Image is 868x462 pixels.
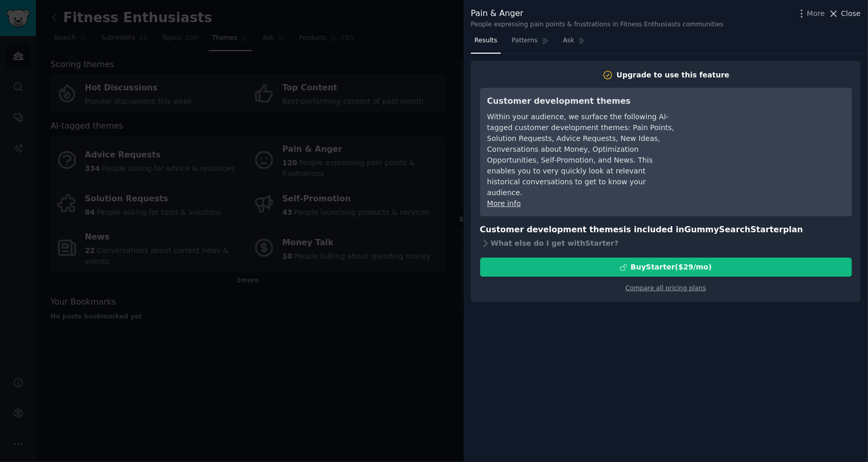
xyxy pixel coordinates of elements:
[474,36,497,45] span: Results
[626,284,706,292] a: Compare all pricing plans
[487,95,676,108] h3: Customer development themes
[471,20,724,29] div: People expressing pain points & frustrations in Fitness Enthusiasts communities
[512,36,537,45] span: Patterns
[828,8,861,19] button: Close
[807,8,825,19] span: More
[487,199,521,208] a: More info
[487,111,676,198] div: Within your audience, we surface the following AI-tagged customer development themes: Pain Points...
[563,36,575,45] span: Ask
[684,225,783,234] span: GummySearch Starter
[471,33,501,54] a: Results
[690,95,845,172] iframe: YouTube video player
[796,8,825,19] button: More
[480,258,852,277] button: BuyStarter($29/mo)
[508,33,552,54] a: Patterns
[631,262,712,273] div: Buy Starter ($ 29 /mo )
[617,70,730,81] div: Upgrade to use this feature
[471,7,724,20] div: Pain & Anger
[480,236,852,250] div: What else do I get with Starter ?
[841,8,861,19] span: Close
[480,224,852,236] h3: Customer development themes is included in plan
[560,33,589,54] a: Ask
